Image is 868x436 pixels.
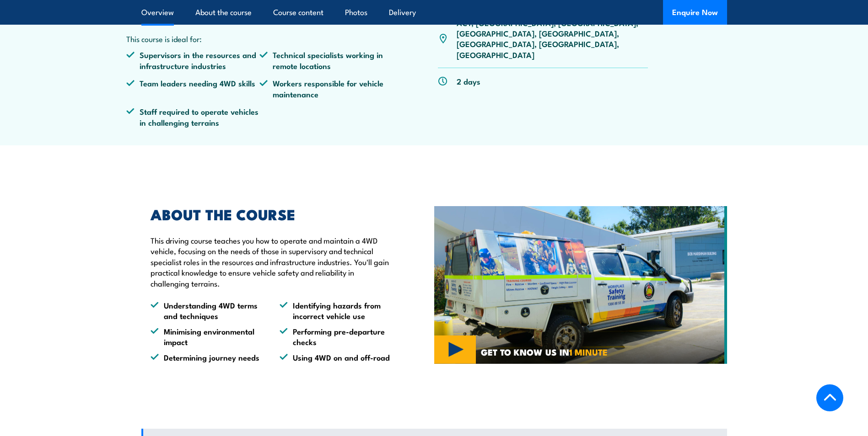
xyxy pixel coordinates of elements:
h2: ABOUT THE COURSE [151,207,392,220]
img: Website Video Tile (3) [434,206,727,364]
li: Minimising environmental impact [151,326,263,347]
strong: 1 MINUTE [569,345,608,358]
span: GET TO KNOW US IN [481,348,608,356]
li: Staff required to operate vehicles in challenging terrains [126,106,260,128]
p: This driving course teaches you how to operate and maintain a 4WD vehicle, focusing on the needs ... [151,235,392,288]
p: 2 days [457,76,480,86]
li: Identifying hazards from incorrect vehicle use [280,300,392,321]
li: Understanding 4WD terms and techniques [151,300,263,321]
li: Team leaders needing 4WD skills [126,78,260,99]
li: Using 4WD on and off-road [280,352,392,362]
p: ACT, [GEOGRAPHIC_DATA], [GEOGRAPHIC_DATA], [GEOGRAPHIC_DATA], [GEOGRAPHIC_DATA], [GEOGRAPHIC_DATA... [457,17,648,60]
li: Supervisors in the resources and infrastructure industries [126,49,260,71]
li: Technical specialists working in remote locations [259,49,393,71]
li: Performing pre-departure checks [280,326,392,347]
li: Determining journey needs [151,352,263,362]
p: This course is ideal for: [126,33,394,44]
li: Workers responsible for vehicle maintenance [259,78,393,99]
